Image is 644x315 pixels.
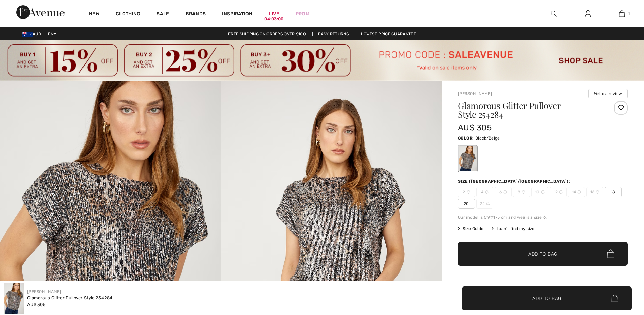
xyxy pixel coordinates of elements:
[485,190,489,194] img: ring-m.svg
[355,32,421,36] a: Lowest Price Guarantee
[27,302,46,307] span: AU$ 305
[458,101,600,119] h1: Glamorous Glitter Pullover Style 254284
[607,249,614,258] img: Bag.svg
[503,190,507,194] img: ring-m.svg
[312,32,354,36] a: Easy Returns
[458,242,628,266] button: Add to Bag
[605,187,622,197] span: 18
[619,10,625,18] img: My Bag
[568,187,585,197] span: 14
[269,10,279,17] a: Live04:03:00
[531,187,548,197] span: 10
[495,187,512,197] span: 6
[27,289,61,294] a: [PERSON_NAME]
[551,10,557,18] img: search the website
[550,187,567,197] span: 12
[462,286,632,310] button: Add to Bag
[628,11,630,17] span: 1
[458,199,475,209] span: 20
[532,295,562,302] span: Add to Bag
[522,190,525,194] img: ring-m.svg
[48,32,56,36] span: EN
[605,10,638,18] a: 1
[157,11,169,18] a: Sale
[458,214,628,220] div: Our model is 5'9"/175 cm and wears a size 6.
[186,11,206,18] a: Brands
[22,32,44,36] span: AUD
[458,226,483,232] span: Size Guide
[467,190,470,194] img: ring-m.svg
[475,136,500,141] span: Black/Beige
[476,187,493,197] span: 4
[541,190,545,194] img: ring-m.svg
[458,187,475,197] span: 2
[585,10,591,18] img: My Info
[222,11,252,18] span: Inspiration
[459,146,477,171] div: Black/Beige
[492,226,534,232] div: I can't find my size
[596,190,599,194] img: ring-m.svg
[16,5,65,19] img: 1ère Avenue
[458,123,492,132] span: AU$ 305
[528,250,557,257] span: Add to Bag
[264,16,283,22] div: 04:03:00
[601,264,637,281] iframe: Opens a widget where you can find more information
[22,32,33,37] img: Australian Dollar
[4,283,24,314] img: Glamorous Glitter Pullover Style 254284
[513,187,530,197] span: 8
[611,295,618,302] img: Bag.svg
[476,199,493,209] span: 22
[458,91,492,96] a: [PERSON_NAME]
[559,190,563,194] img: ring-m.svg
[458,136,474,141] span: Color:
[296,10,309,17] a: Prom
[577,190,581,194] img: ring-m.svg
[579,10,596,18] a: Sign In
[486,202,490,205] img: ring-m.svg
[116,11,140,18] a: Clothing
[588,89,628,98] button: Write a review
[458,178,571,184] div: Size ([GEOGRAPHIC_DATA]/[GEOGRAPHIC_DATA]):
[27,295,113,301] div: Glamorous Glitter Pullover Style 254284
[89,11,99,18] a: New
[223,32,311,36] a: Free shipping on orders over $180
[586,187,603,197] span: 16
